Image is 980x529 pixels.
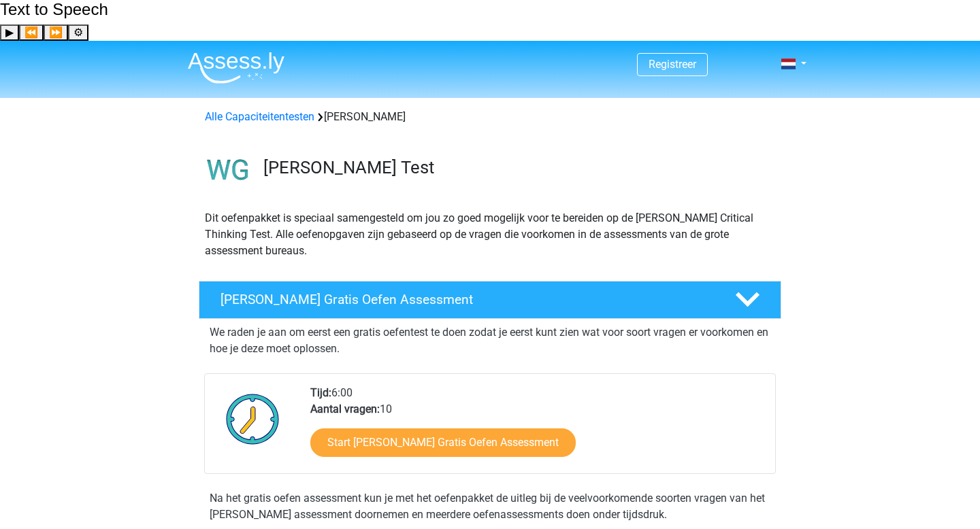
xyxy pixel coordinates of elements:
p: Dit oefenpakket is speciaal samengesteld om jou zo goed mogelijk voor te bereiden op de [PERSON_N... [205,210,775,259]
div: Na het gratis oefen assessment kun je met het oefenpakket de uitleg bij de veelvoorkomende soorte... [204,490,776,523]
p: We raden je aan om eerst een gratis oefentest te doen zodat je eerst kunt zien wat voor soort vra... [210,324,770,357]
a: Start [PERSON_NAME] Gratis Oefen Assessment [310,428,576,457]
img: Assessly [188,52,284,84]
h3: [PERSON_NAME] Test [263,157,770,178]
b: Aantal vragen: [310,403,380,415]
h4: [PERSON_NAME] Gratis Oefen Assessment [220,292,713,307]
a: Alle Capaciteitentesten [205,110,314,123]
a: Registreer [649,58,696,71]
button: Settings [68,24,88,41]
div: 6:00 10 [300,385,774,473]
a: [PERSON_NAME] Gratis Oefen Assessment [193,281,787,319]
div: [PERSON_NAME] [199,109,781,125]
img: watson glaser [199,141,257,199]
b: Tijd: [310,386,331,399]
button: Forward [44,24,68,41]
img: Klok [218,385,287,453]
button: Previous [19,24,44,41]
